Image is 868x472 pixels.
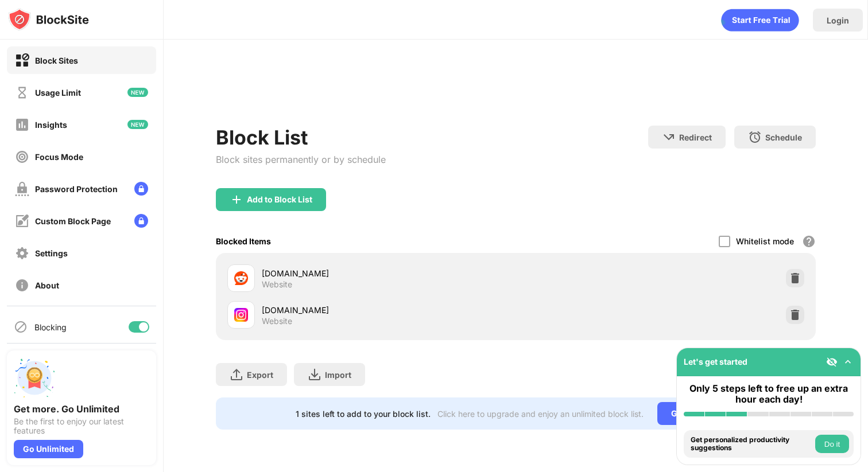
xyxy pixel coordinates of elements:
[247,195,312,204] div: Add to Block List
[234,271,248,285] img: favicons
[262,304,516,316] div: [DOMAIN_NAME]
[679,132,712,142] div: Redirect
[842,356,854,368] img: omni-setup-toggle.svg
[765,132,802,142] div: Schedule
[721,9,799,32] div: animation
[15,214,29,228] img: customize-block-page-off.svg
[35,280,59,290] div: About
[8,8,89,31] img: logo-blocksite.svg
[35,216,111,226] div: Custom Block Page
[14,403,149,415] div: Get more. Go Unlimited
[262,316,292,326] div: Website
[35,184,118,194] div: Password Protection
[684,383,854,405] div: Only 5 steps left to free up an extra hour each day!
[35,248,68,258] div: Settings
[14,440,83,458] div: Go Unlimited
[216,236,271,246] div: Blocked Items
[296,409,431,419] div: 1 sites left to add to your block list.
[262,267,516,279] div: [DOMAIN_NAME]
[815,435,849,453] button: Do it
[14,357,55,399] img: push-unlimited.svg
[216,154,386,165] div: Block sites permanently or by schedule
[34,322,67,332] div: Blocking
[826,356,838,368] img: eye-not-visible.svg
[684,357,747,366] div: Let's get started
[15,118,29,132] img: insights-off.svg
[15,150,29,164] img: focus-off.svg
[827,15,849,25] div: Login
[15,278,29,292] img: about-off.svg
[691,436,812,453] div: Get personalized productivity suggestions
[325,370,351,380] div: Import
[15,182,29,196] img: password-protection-off.svg
[15,246,29,260] img: settings-off.svg
[134,214,148,228] img: lock-menu.svg
[14,417,149,435] div: Be the first to enjoy our latest features
[35,88,81,97] div: Usage Limit
[15,53,29,68] img: block-on.svg
[134,182,148,196] img: lock-menu.svg
[234,308,248,322] img: favicons
[127,88,148,97] img: new-icon.svg
[35,56,78,65] div: Block Sites
[14,320,28,334] img: blocking-icon.svg
[35,120,67,130] div: Insights
[35,152,83,162] div: Focus Mode
[216,72,816,112] iframe: Banner
[657,402,736,425] div: Go Unlimited
[437,409,644,419] div: Click here to upgrade and enjoy an unlimited block list.
[247,370,273,380] div: Export
[127,120,148,129] img: new-icon.svg
[262,279,292,290] div: Website
[15,85,29,100] img: time-usage-off.svg
[216,126,386,149] div: Block List
[736,236,794,246] div: Whitelist mode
